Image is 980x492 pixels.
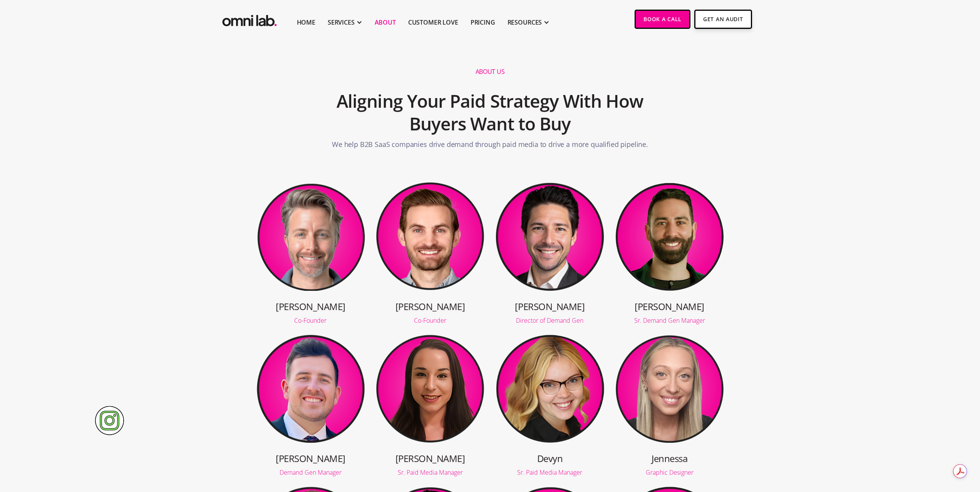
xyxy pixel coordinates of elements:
img: Omni Lab: B2B SaaS Demand Generation Agency [221,10,278,28]
h3: [PERSON_NAME] [495,300,605,313]
div: RESOURCES [508,18,542,27]
h2: Aligning Your Paid Strategy With How Buyers Want to Buy [307,86,673,140]
h3: Devyn [495,452,605,465]
iframe: Chat Widget [841,403,980,492]
h3: [PERSON_NAME] [256,452,365,465]
a: home [221,10,278,28]
div: Co-Founder [375,317,485,324]
div: Sr. Paid Media Manager [495,469,605,475]
h3: [PERSON_NAME] [375,452,485,465]
a: Get An Audit [694,10,752,29]
div: SERVICES [328,18,355,27]
div: Co-Founder [256,317,365,324]
a: Customer Love [408,18,458,27]
a: Book a Call [635,10,690,29]
a: Pricing [471,18,495,27]
p: We help B2B SaaS companies drive demand through paid media to drive a more qualified pipeline. [332,139,648,153]
a: Home [297,18,315,27]
h1: About us [476,68,504,76]
div: Demand Gen Manager [256,469,365,475]
div: Sr. Paid Media Manager [375,469,485,475]
div: Sr. Demand Gen Manager [615,317,724,324]
h3: [PERSON_NAME] [256,300,365,313]
div: Graphic Designer [615,469,724,475]
a: About [375,18,396,27]
h3: [PERSON_NAME] [615,300,724,313]
h3: [PERSON_NAME] [375,300,485,313]
div: Director of Demand Gen [495,317,605,324]
h3: Jennessa [615,452,724,465]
